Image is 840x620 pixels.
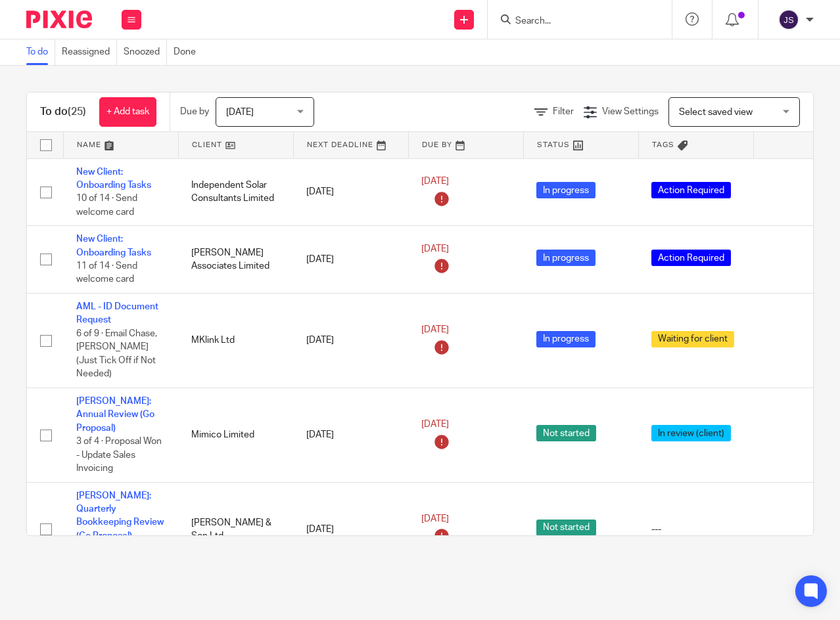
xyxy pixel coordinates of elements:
a: Reassigned [62,39,117,65]
span: 6 of 9 · Email Chase, [PERSON_NAME] (Just Tick Off if Not Needed) [76,329,157,379]
td: [DATE] [293,482,408,576]
a: + Add task [99,97,156,127]
span: In review (client) [651,425,731,441]
span: 10 of 14 · Send welcome card [76,194,137,217]
a: New Client: Onboarding Tasks [76,234,151,257]
span: [DATE] [421,420,449,429]
a: [PERSON_NAME]: Quarterly Bookkeeping Review (Go Proposal) [76,491,164,541]
span: Action Required [651,182,731,198]
span: Waiting for client [651,331,734,347]
span: In progress [536,250,595,266]
span: 3 of 4 · Proposal Won - Update Sales Invoicing [76,437,162,473]
a: [PERSON_NAME]: Annual Review (Go Proposal) [76,397,154,433]
td: Mimico Limited [178,388,293,483]
td: [PERSON_NAME] Associates Limited [178,226,293,294]
span: [DATE] [226,108,254,117]
img: Pixie [26,11,92,28]
span: In progress [536,182,595,198]
span: Not started [536,520,596,536]
a: New Client: Onboarding Tasks [76,167,151,190]
img: svg%3E [778,9,799,30]
div: --- [651,523,740,536]
a: To do [26,39,55,65]
a: AML - ID Document Request [76,302,158,324]
span: [DATE] [421,177,449,186]
span: Action Required [651,250,731,266]
td: Independent Solar Consultants Limited [178,158,293,226]
h1: To do [40,105,86,119]
span: Not started [536,425,596,441]
span: [DATE] [421,514,449,523]
span: 11 of 14 · Send welcome card [76,261,137,284]
input: Search [514,16,632,28]
td: MKlink Ltd [178,294,293,388]
td: [PERSON_NAME] & Son Ltd [178,482,293,576]
span: (25) [68,106,86,117]
span: [DATE] [421,325,449,334]
td: [DATE] [293,294,408,388]
td: [DATE] [293,158,408,226]
span: Select saved view [679,108,753,117]
span: Tags [652,141,674,148]
span: Filter [553,107,574,116]
p: Due by [180,105,209,118]
span: View Settings [602,107,659,116]
td: [DATE] [293,388,408,483]
span: [DATE] [421,244,449,254]
td: [DATE] [293,226,408,294]
a: Done [174,39,202,65]
a: Snoozed [124,39,167,65]
span: In progress [536,331,595,347]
